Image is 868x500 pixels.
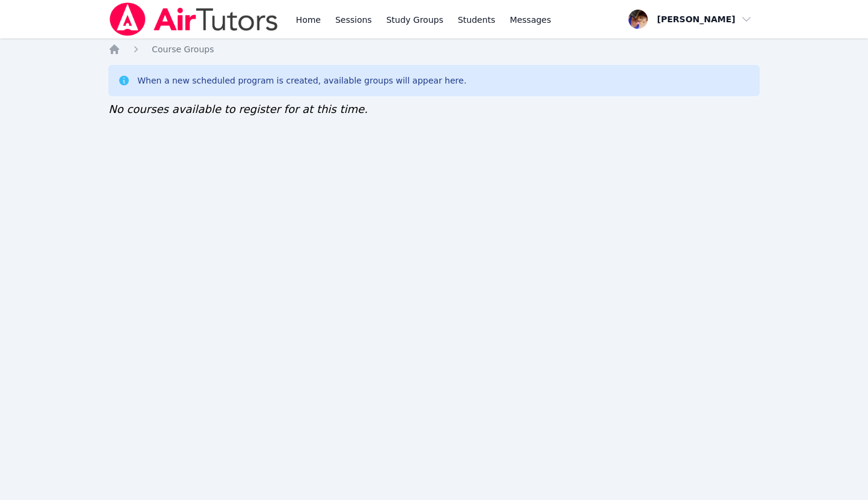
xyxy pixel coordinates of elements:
a: Course Groups [152,43,214,55]
div: When a new scheduled program is created, available groups will appear here. [137,75,467,87]
nav: Breadcrumb [108,43,760,55]
span: No courses available to register for at this time. [108,103,368,115]
span: Messages [510,14,551,26]
img: Air Tutors [108,2,279,36]
span: Course Groups [152,44,214,54]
